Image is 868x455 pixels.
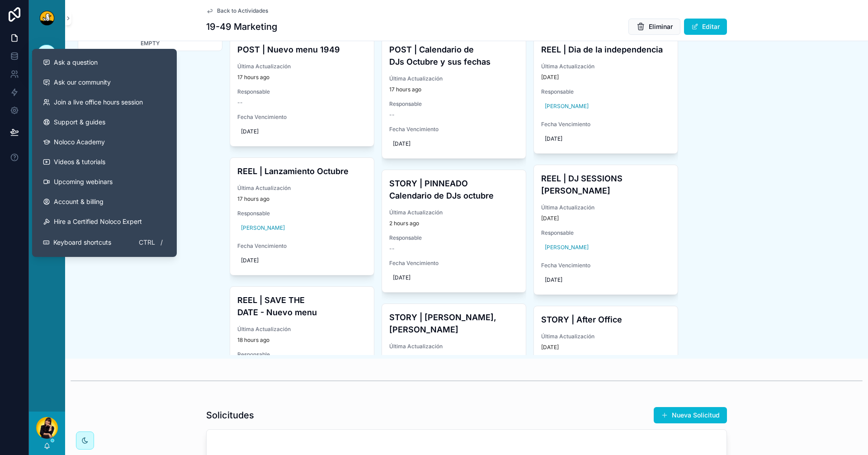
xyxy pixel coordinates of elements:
h4: STORY | After Office [541,313,670,326]
a: Upcoming webinars [36,172,173,192]
h4: REEL | Lanzamiento Octubre [237,165,367,177]
a: [PERSON_NAME] [541,101,592,112]
span: Fecha Vencimiento [541,121,670,128]
button: Ask a question [36,52,173,72]
a: REEL | Dia de la independenciaÚltima Actualización[DATE]Responsable[PERSON_NAME]Fecha Vencimiento... [533,36,678,154]
span: Fecha Vencimiento [541,262,670,269]
span: [DATE] [545,135,667,142]
span: Última Actualización [541,63,670,70]
a: Ask our community [36,72,173,92]
p: [DATE] [541,344,559,351]
a: REEL | DJ SESSIONS [PERSON_NAME]Última Actualización[DATE]Responsable[PERSON_NAME]Fecha Vencimien... [533,165,678,295]
span: Última Actualización [541,333,670,340]
a: STORY | PINNEADO Calendario de DJs octubreÚltima Actualización2 hours agoResponsable--Fecha Venci... [382,170,526,293]
span: Responsable [541,88,670,95]
a: POST | Nuevo menu 1949Última Actualización17 hours agoResponsable--Fecha Vencimiento[DATE] [230,36,374,147]
span: Fecha Vencimiento [237,114,367,121]
h4: REEL | SAVE THE DATE - Nuevo menu [237,294,367,318]
button: Editar [684,19,727,35]
span: / [158,239,165,246]
span: Eliminar [649,22,673,31]
span: [DATE] [545,276,667,284]
span: Upcoming webinars [54,177,113,186]
p: 17 hours ago [389,354,421,361]
p: 17 hours ago [237,195,269,203]
p: [DATE] [541,215,559,222]
h4: POST | Nuevo menu 1949 [237,43,367,56]
span: Ctrl [138,237,156,248]
span: -- [389,111,395,118]
span: Responsable [237,88,367,95]
span: Empty [141,40,160,47]
h4: STORY | [PERSON_NAME], [PERSON_NAME] [389,311,519,336]
button: Nueva Solicitud [654,407,727,423]
h4: REEL | DJ SESSIONS [PERSON_NAME] [541,172,670,197]
a: STORY | After OfficeÚltima Actualización[DATE]Responsable[PERSON_NAME]Fecha Vencimiento[DATE] [533,306,678,424]
span: Join a live office hours session [54,98,143,107]
span: -- [389,245,395,252]
h4: REEL | Dia de la independencia [541,43,670,56]
span: Responsable [237,351,367,358]
span: Última Actualización [237,185,367,192]
span: Responsable [389,100,519,108]
span: Keyboard shortcuts [53,238,111,247]
a: Noloco Academy [36,132,173,152]
p: 17 hours ago [389,86,421,93]
span: Noloco Academy [54,137,105,147]
a: REEL | Lanzamiento OctubreÚltima Actualización17 hours agoResponsable[PERSON_NAME]Fecha Vencimien... [230,157,374,275]
a: [PERSON_NAME] [541,242,592,253]
a: Join a live office hours session [36,92,173,112]
span: Fecha Vencimiento [237,242,367,250]
h1: 19-49 Marketing [206,20,277,33]
span: Videos & tutorials [54,157,105,166]
a: Support & guides [36,112,173,132]
span: Ask our community [54,78,111,87]
span: [DATE] [241,257,363,264]
button: Hire a Certified Noloco Expert [36,212,173,232]
span: Back to Actividades [217,7,268,14]
button: Keyboard shortcutsCtrl/ [36,232,173,253]
span: Responsable [237,210,367,217]
span: Fecha Vencimiento [389,126,519,133]
a: REEL | SAVE THE DATE - Nuevo menuÚltima Actualización18 hours agoResponsable[PERSON_NAME]Fecha Ve... [230,286,374,417]
a: STORY | [PERSON_NAME], [PERSON_NAME]Última Actualización17 hours agoResponsable--Fecha Vencimient... [382,303,526,427]
span: Última Actualización [389,343,519,350]
p: 18 hours ago [237,337,269,344]
a: [PERSON_NAME] [237,223,288,233]
span: [PERSON_NAME] [241,224,285,232]
h1: Solicitudes [206,409,254,422]
span: Última Actualización [389,209,519,216]
span: Ask a question [54,58,98,67]
span: Hire a Certified Noloco Expert [54,217,142,226]
span: [DATE] [393,274,515,281]
p: 2 hours ago [389,220,419,227]
span: [PERSON_NAME] [545,244,589,251]
span: -- [237,99,243,106]
a: Videos & tutorials [36,152,173,172]
span: Fecha Vencimiento [389,260,519,267]
a: Back to Actividades [206,7,268,14]
p: [DATE] [541,74,559,81]
a: Account & billing [36,192,173,212]
h4: STORY | PINNEADO Calendario de DJs octubre [389,177,519,202]
span: Última Actualización [237,326,367,333]
span: Última Actualización [389,75,519,82]
a: POST | Calendario de DJs Octubre y sus fechasÚltima Actualización17 hours agoResponsable--Fecha V... [382,36,526,159]
div: scrollable content [29,36,65,185]
span: Última Actualización [237,63,367,70]
span: Última Actualización [541,204,670,211]
button: Eliminar [628,19,680,35]
span: Account & billing [54,197,104,206]
h4: POST | Calendario de DJs Octubre y sus fechas [389,43,519,68]
span: [DATE] [393,140,515,147]
span: Responsable [389,234,519,242]
span: Responsable [541,229,670,237]
span: [DATE] [241,128,363,135]
p: 17 hours ago [237,74,269,81]
span: Support & guides [54,118,105,127]
img: App logo [40,11,54,25]
span: [PERSON_NAME] [545,103,589,110]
